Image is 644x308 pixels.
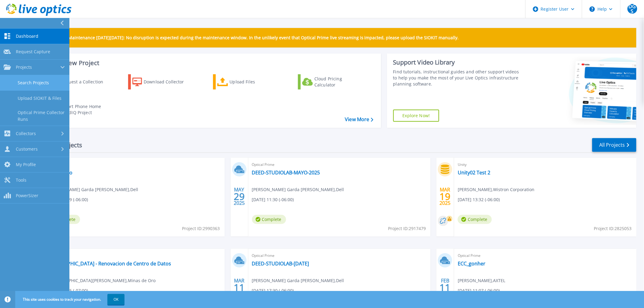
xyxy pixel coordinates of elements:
div: Import Phone Home CloudIQ Project [60,103,107,116]
span: Project ID: 2825053 [594,225,632,232]
p: Scheduled Maintenance [DATE][DATE]: No disruption is expected during the maintenance window. In t... [45,35,459,40]
div: Upload Files [230,76,278,88]
span: [PERSON_NAME] Garda [PERSON_NAME] , Dell [46,186,138,193]
span: Request Capture [16,49,50,54]
a: Upload Files [213,74,281,89]
div: FEB 2025 [439,276,451,299]
span: Complete [458,215,492,224]
span: Optical Prime [252,252,427,259]
span: Optical Prime [458,252,633,259]
span: Complete [252,215,286,224]
div: Support Video Library [393,58,521,66]
span: This site uses cookies to track your navigation. [17,294,124,305]
span: Projects [16,65,32,70]
a: Cloud Pricing Calculator [298,74,366,89]
span: Customers [16,146,38,152]
span: Project ID: 2917479 [388,225,426,232]
div: MAR 2025 [233,276,245,299]
span: [PERSON_NAME] Garda [PERSON_NAME] , Dell [252,277,344,284]
div: MAY 2025 [233,185,245,208]
span: [PERSON_NAME] , AXTEL [458,277,505,284]
span: [DEMOGRAPHIC_DATA][PERSON_NAME] , Minas de Oro [46,277,156,284]
span: [PERSON_NAME] , Wistron Corporation [458,186,534,193]
span: [DATE] 11:30 (-06:00) [252,196,294,203]
button: OK [107,294,124,305]
a: Request a Collection [43,74,111,89]
a: Unity02 Test 2 [458,170,490,176]
span: [PERSON_NAME] Garda [PERSON_NAME] , Dell [252,186,344,193]
a: All Projects [592,138,636,152]
span: Optical Prime [252,161,427,168]
a: Explore Now! [393,110,439,122]
span: DGS [628,4,637,14]
span: [DATE] 17:30 (-06:00) [252,287,294,294]
span: Tools [16,177,26,183]
span: My Profile [16,162,36,167]
div: MAR 2025 [439,185,451,208]
a: DEED-STUDIOLAB-[DATE] [252,261,309,267]
div: Request a Collection [61,76,109,88]
div: Find tutorials, instructional guides and other support videos to help you make the most of your L... [393,69,521,87]
span: 11 [440,285,451,290]
span: 29 [234,194,245,199]
span: Collectors [16,131,36,136]
span: 11 [234,285,245,290]
span: [DATE] 11:07 (-06:00) [458,287,500,294]
span: [DATE] 13:32 (-06:00) [458,196,500,203]
span: Project ID: 2990363 [182,225,220,232]
div: Download Collector [144,76,192,88]
span: 19 [440,194,451,199]
span: Optical Prime [46,161,221,168]
a: View More [345,117,373,122]
a: Download Collector [128,74,196,89]
h3: Start a New Project [43,60,373,66]
a: [GEOGRAPHIC_DATA] - Renovacion de Centro de Datos [46,261,171,267]
span: Optical Prime [46,252,221,259]
span: Unity [458,161,633,168]
a: DEED-STUDIOLAB-MAYO-2025 [252,170,320,176]
span: Dashboard [16,33,38,39]
a: ECC_gonher [458,261,485,267]
span: PowerSizer [16,193,38,198]
div: Cloud Pricing Calculator [314,76,363,88]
